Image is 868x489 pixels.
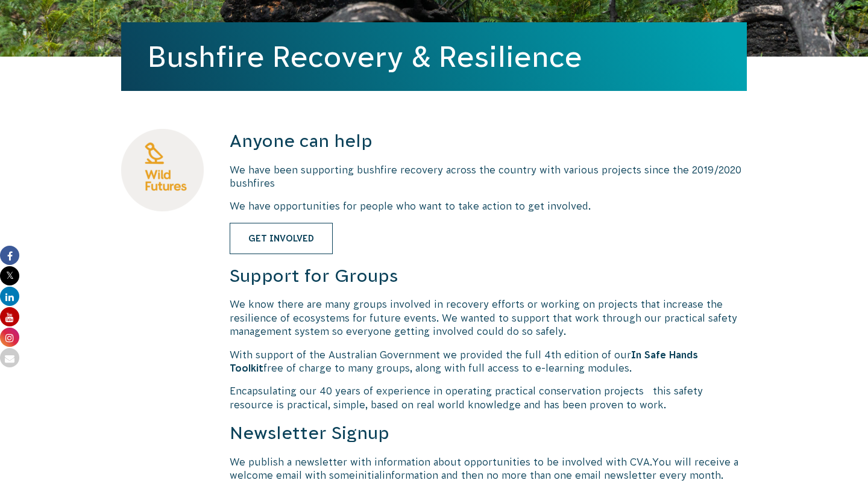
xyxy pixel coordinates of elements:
span: Encapsulating our 40 years of experience in operating practical conservation projects this safety... [230,385,703,410]
h1: Bushfire Recovery & Resilience [148,40,720,73]
h3: Support for Groups [230,264,747,288]
h3: Newsletter Signup [230,421,747,446]
span: With support of the Australian Government we provided the full 4th edition of our [230,349,631,360]
span: We publish a newsletter with information about opportunities to be involved with CVA. [230,456,652,467]
span: initial [355,470,382,481]
span: We have opportunities for people who want to take action to get involved. [230,201,591,211]
span: We know there are many groups involved in recovery efforts or working on projects that increase t... [230,299,737,337]
span: information and then no more than one email newsletter every month. [382,470,723,481]
span: In Safe Hands Toolkit [230,349,698,373]
img: Wild Futures [121,129,204,211]
a: Get Involved [230,223,333,254]
span: We have been supporting bushfire recovery across the country with various projects since the 2019... [230,164,741,188]
h3: Anyone can help [230,129,747,154]
span: free of charge to many groups, along with full access to e-learning modules. [263,363,632,373]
